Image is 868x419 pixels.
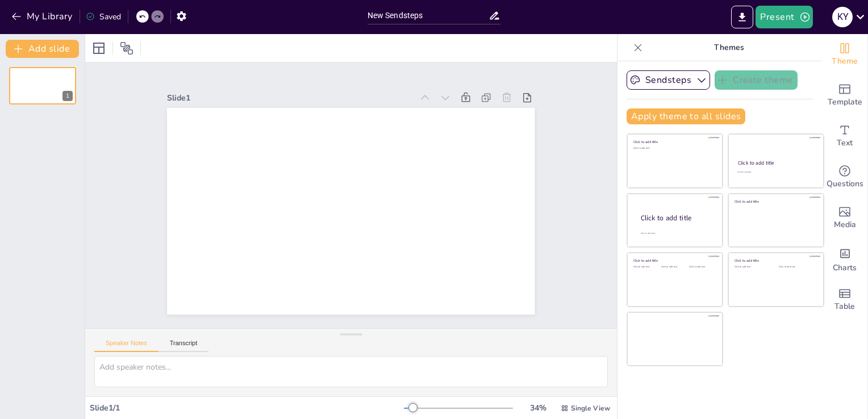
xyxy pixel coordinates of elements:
div: Click to add text [689,266,715,269]
span: Text [837,137,853,149]
div: Click to add title [633,258,715,263]
button: Create theme [715,70,798,90]
span: Single View [571,404,610,413]
span: Template [828,96,862,108]
span: Charts [833,262,857,274]
div: Get real-time input from your audience [822,157,867,198]
div: Click to add body [641,232,712,235]
div: Click to add title [633,140,715,144]
div: 1 [62,91,73,101]
div: Slide 1 [167,93,412,103]
div: Click to add text [779,266,815,269]
div: Layout [90,39,108,57]
div: Add ready made slides [822,75,867,116]
div: Click to add text [633,147,715,150]
input: Insert title [368,7,489,24]
span: Theme [832,55,858,68]
div: Click to add title [738,160,813,166]
div: Slide 1 / 1 [90,403,404,413]
span: Questions [827,178,863,190]
div: Click to add text [737,171,813,174]
div: Click to add text [735,266,770,269]
span: Media [834,219,856,231]
span: Position [120,41,133,55]
div: Click to add title [735,258,816,263]
div: Add charts and graphs [822,238,867,279]
p: Themes [647,34,811,61]
div: Click to add text [633,266,659,269]
div: Add text boxes [822,116,867,157]
button: Speaker Notes [94,340,158,352]
div: Click to add text [661,266,687,269]
button: My Library [9,7,77,26]
div: Click to add title [735,199,816,203]
button: K Y [832,6,853,28]
div: Add a table [822,279,867,320]
button: Sendsteps [627,70,710,90]
div: Saved [86,11,121,22]
button: Export to PowerPoint [731,6,753,28]
div: Change the overall theme [822,34,867,75]
div: Add images, graphics, shapes or video [822,198,867,238]
button: Add slide [6,40,79,58]
button: Apply theme to all slides [627,108,745,124]
div: Click to add title [641,213,713,223]
button: Present [756,6,812,28]
div: 34 % [524,403,552,413]
div: K Y [832,7,853,27]
span: Table [834,300,855,313]
div: 1 [9,67,76,104]
button: Transcript [158,340,209,352]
